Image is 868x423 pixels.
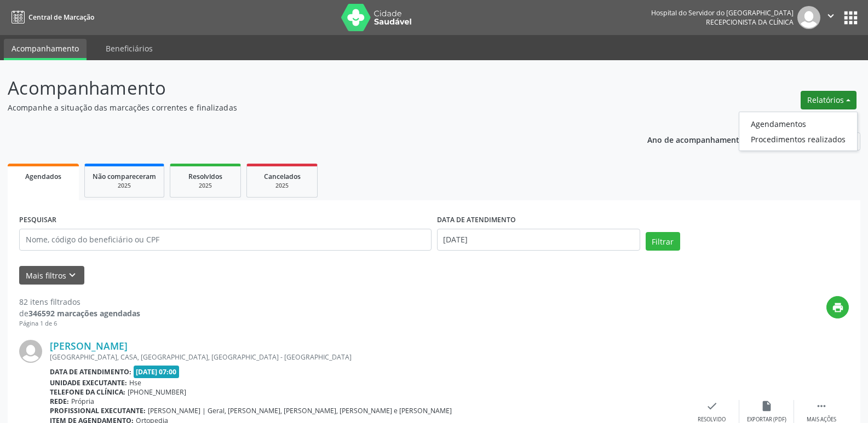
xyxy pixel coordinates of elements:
a: Beneficiários [98,39,160,58]
a: Procedimentos realizados [739,131,857,147]
p: Ano de acompanhamento [647,132,744,146]
label: PESQUISAR [19,212,56,229]
div: Hospital do Servidor do [GEOGRAPHIC_DATA] [651,8,794,18]
a: Acompanhamento [4,39,87,60]
a: Agendamentos [739,116,857,131]
span: [PHONE_NUMBER] [128,387,186,397]
label: DATA DE ATENDIMENTO [437,212,516,229]
input: Nome, código do beneficiário ou CPF [19,229,432,251]
img: img [19,340,42,363]
a: [PERSON_NAME] [50,340,128,352]
b: Telefone da clínica: [50,387,125,397]
button: Filtrar [646,232,680,251]
ul: Relatórios [739,112,858,151]
b: Unidade executante: [50,378,127,387]
div: [GEOGRAPHIC_DATA], CASA, [GEOGRAPHIC_DATA], [GEOGRAPHIC_DATA] - [GEOGRAPHIC_DATA] [50,352,685,362]
span: [PERSON_NAME] | Geral, [PERSON_NAME], [PERSON_NAME], [PERSON_NAME] e [PERSON_NAME] [148,406,452,415]
span: Cancelados [264,172,301,181]
span: Recepcionista da clínica [706,18,794,27]
div: 2025 [255,182,309,190]
i: keyboard_arrow_down [66,269,78,281]
i: print [832,302,844,314]
i: check [706,400,718,412]
span: Agendados [25,172,61,181]
div: 82 itens filtrados [19,296,140,308]
b: Profissional executante: [50,406,146,415]
span: Não compareceram [93,172,156,181]
i:  [825,10,837,22]
img: img [797,6,820,29]
i: insert_drive_file [761,400,773,412]
i:  [815,400,827,412]
p: Acompanhamento [8,74,605,102]
span: Hse [129,378,141,387]
span: Resolvidos [188,172,222,181]
input: Selecione um intervalo [437,229,640,251]
div: 2025 [93,182,156,190]
div: Página 1 de 6 [19,319,140,328]
b: Data de atendimento: [50,367,131,376]
b: Rede: [50,397,69,406]
div: 2025 [178,182,233,190]
button: print [826,296,849,318]
button:  [820,6,841,29]
button: apps [841,8,860,27]
strong: 346592 marcações agendadas [28,308,140,318]
a: Central de Marcação [8,8,94,26]
span: [DATE] 07:00 [134,366,180,378]
p: Acompanhe a situação das marcações correntes e finalizadas [8,102,605,113]
button: Relatórios [801,91,856,109]
span: Central de Marcação [28,13,94,22]
div: de [19,308,140,319]
span: Própria [71,397,94,406]
button: Mais filtroskeyboard_arrow_down [19,266,84,285]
